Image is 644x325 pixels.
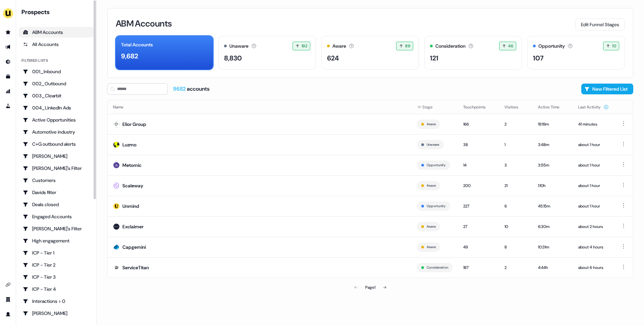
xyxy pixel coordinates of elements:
button: Unaware [427,142,439,148]
a: Go to 002_Outbound [19,78,94,89]
div: Metomic [122,162,142,169]
div: ICP - Tier 2 [23,262,90,268]
div: Page 1 [365,284,375,291]
div: High engagement [23,237,90,244]
div: 45:15m [538,203,568,210]
button: New Filtered List [581,84,633,94]
a: Go to High engagement [19,235,94,246]
div: Exclaimer [122,223,144,230]
button: Edit Funnel Stages [575,18,625,31]
div: 2 [504,121,527,128]
div: Deals closed [23,201,90,208]
span: 10 [612,43,616,49]
div: Opportunity [538,43,565,50]
span: 89 [405,43,410,49]
a: Go to experiments [3,101,13,111]
div: Stage [417,104,452,110]
div: [PERSON_NAME] [23,153,90,159]
div: Davids filter [23,189,90,196]
a: Go to ICP - Tier 4 [19,284,94,294]
div: Consideration [435,43,466,50]
div: Luzmo [122,141,137,148]
a: Go to ICP - Tier 3 [19,272,94,282]
button: Active Time [538,101,568,113]
div: ICP - Tier 1 [23,249,90,256]
a: Go to Active Opportunities [19,114,94,125]
div: 49 [463,244,494,250]
div: 21 [504,182,527,189]
div: 41 minutes [578,121,609,128]
a: Go to Interactions > 0 [19,296,94,307]
th: Name [108,100,412,114]
div: Elior Group [122,121,146,128]
div: Unmind [122,203,139,210]
a: Go to 001_Inbound [19,66,94,77]
div: C+G outbound alerts [23,141,90,147]
a: Go to ICP - Tier 1 [19,247,94,258]
div: about 6 hours [578,264,609,271]
div: 187 [463,264,494,271]
div: Capgemini [122,244,146,250]
div: 3 [504,162,527,169]
a: Go to integrations [3,279,13,290]
a: Go to templates [3,71,13,82]
button: Opportunity [427,203,446,209]
a: Go to JJ Deals [19,308,94,319]
div: 19:19m [538,121,568,128]
div: 8 [504,244,527,250]
div: 14 [463,162,494,169]
div: 002_Outbound [23,80,90,87]
div: ABM Accounts [23,29,90,36]
a: Go to Automotive industry [19,127,94,137]
div: 004_LinkedIn Ads [23,104,90,111]
a: Go to Davids filter [19,187,94,198]
button: Last Activity [578,101,609,113]
a: Go to prospects [3,27,13,38]
div: [PERSON_NAME] [23,310,90,317]
div: 3:48m [538,141,568,148]
button: Aware [427,244,436,250]
div: ICP - Tier 3 [23,274,90,280]
div: 6:30m [538,223,568,230]
a: Go to C+G outbound alerts [19,139,94,149]
div: 001_Inbound [23,68,90,75]
div: Unaware [229,43,249,50]
div: Aware [332,43,346,50]
div: ICP - Tier 4 [23,286,90,292]
span: 192 [302,43,307,49]
a: Go to profile [3,309,13,320]
h3: ABM Accounts [116,19,172,28]
a: Go to Charlotte Stone [19,151,94,161]
a: Go to Engaged Accounts [19,211,94,222]
div: about 1 hour [578,182,609,189]
div: 200 [463,182,494,189]
button: Touchpoints [463,101,494,113]
div: Customers [23,177,90,184]
button: Aware [427,183,436,189]
div: about 1 hour [578,162,609,169]
button: Aware [427,121,436,127]
a: Go to attribution [3,86,13,97]
span: 46 [508,43,513,49]
div: 003_Clearbit [23,92,90,99]
div: 166 [463,121,494,128]
div: [PERSON_NAME]'s Filter [23,225,90,232]
div: 4:44h [538,264,568,271]
a: Go to Deals closed [19,199,94,210]
div: about 1 hour [578,141,609,148]
div: Engaged Accounts [23,213,90,220]
div: All Accounts [23,41,90,48]
div: ServiceTitan [122,264,149,271]
div: 38 [463,141,494,148]
a: Go to outbound experience [3,42,13,52]
div: 10 [504,223,527,230]
button: Aware [427,224,436,230]
div: 121 [430,53,438,63]
div: 6 [504,203,527,210]
div: about 4 hours [578,244,609,250]
div: 9,682 [121,51,138,61]
div: 107 [533,53,544,63]
div: 8,830 [224,53,242,63]
div: Interactions > 0 [23,298,90,305]
a: Go to team [3,294,13,305]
